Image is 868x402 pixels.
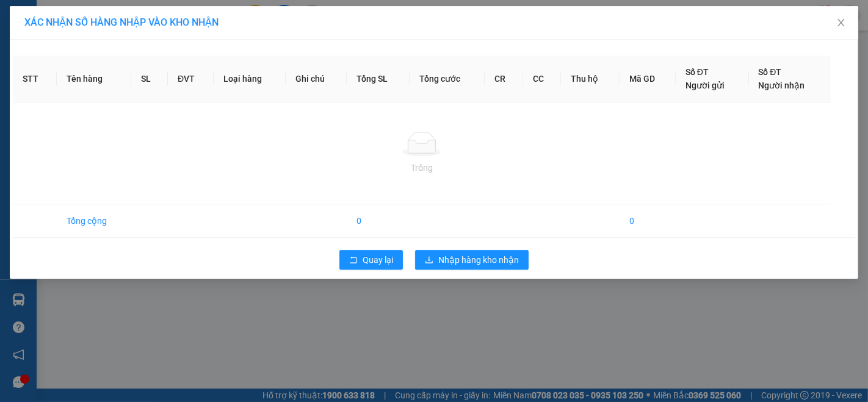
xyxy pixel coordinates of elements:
span: download [425,256,433,265]
span: Nhập hàng kho nhận [438,253,519,267]
span: Người gửi [685,81,725,90]
td: 0 [620,204,676,238]
th: Ghi chú [286,56,347,102]
th: Tổng SL [347,56,410,102]
span: Số ĐT [685,67,709,77]
span: Số ĐT [759,67,782,77]
span: XÁC NHẬN SỐ HÀNG NHẬP VÀO KHO NHẬN [24,16,219,28]
th: CC [523,56,561,102]
th: SL [131,56,168,102]
th: STT [13,56,57,102]
span: rollback [349,256,358,265]
th: Thu hộ [561,56,620,102]
th: ĐVT [168,56,214,102]
button: rollbackQuay lại [339,250,403,270]
th: Tên hàng [57,56,131,102]
button: downloadNhập hàng kho nhận [415,250,529,270]
span: Người nhận [759,81,805,90]
button: Close [824,6,858,40]
td: Tổng cộng [57,204,131,238]
th: Tổng cước [410,56,485,102]
th: Mã GD [620,56,676,102]
span: close [836,18,846,27]
td: 0 [347,204,410,238]
th: CR [485,56,523,102]
div: Trống [23,161,821,174]
th: Loại hàng [214,56,286,102]
span: Quay lại [363,253,393,267]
